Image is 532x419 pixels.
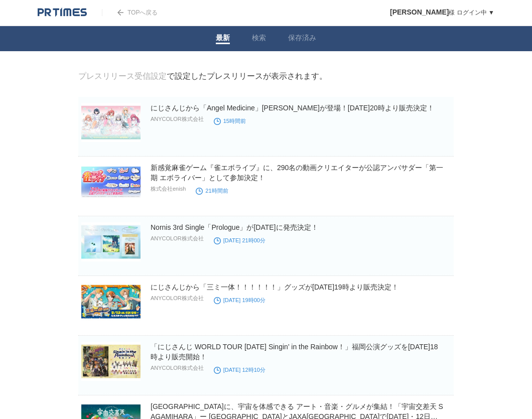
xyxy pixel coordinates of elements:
a: にじさんじから「Angel Medicine」[PERSON_NAME]が登場！[DATE]20時より販売決定！ [151,104,434,112]
img: にじさんじから「三ミ一体！！！！！！」グッズが2025年8月13日(水)19時より販売決定！ [81,282,141,321]
img: arrow.png [117,10,123,16]
a: 保存済み [288,34,316,44]
a: プレスリリース受信設定 [78,72,167,80]
a: 検索 [252,34,266,44]
a: Nornis 3rd Single「Prologue」が[DATE]に発売決定！ [151,223,318,231]
time: [DATE] 12時10分 [214,367,265,373]
p: ANYCOLOR株式会社 [151,295,204,302]
a: 新感覚麻雀ゲーム『雀エボライブ』に、290名の動画クリエイターが公認アンバサダー「第一期 エボライバー」として参加決定！ [151,164,443,182]
time: [DATE] 21時00分 [214,237,265,243]
img: にじさんじから「Angel Medicine」グッズが登場！2025年8月14日(木)20時より販売決定！ [81,103,141,142]
p: ANYCOLOR株式会社 [151,235,204,242]
a: TOPへ戻る [102,9,158,16]
img: logo.png [38,8,87,18]
a: [PERSON_NAME]様 ログイン中 ▼ [390,9,494,16]
span: [PERSON_NAME] [390,8,449,16]
div: で設定したプレスリリースが表示されます。 [78,71,327,82]
p: ANYCOLOR株式会社 [151,115,204,123]
time: 15時間前 [214,118,246,124]
time: 21時間前 [196,188,228,194]
a: 最新 [216,34,230,44]
time: [DATE] 19時00分 [214,297,265,303]
img: 「にじさんじ WORLD TOUR 2025 Singin’ in the Rainbow！」福岡公演グッズを2025年8月13日(水)18時より販売開始！ [81,342,141,381]
img: Nornis 3rd Single「Prologue」が2025年10月29日(水)に発売決定！ [81,222,141,261]
p: 株式会社enish [151,185,186,193]
p: ANYCOLOR株式会社 [151,364,204,372]
img: 新感覚麻雀ゲーム『雀エボライブ』に、290名の動画クリエイターが公認アンバサダー「第一期 エボライバー」として参加決定！ [81,163,141,202]
a: 「にじさんじ WORLD TOUR [DATE] Singin’ in the Rainbow！」福岡公演グッズを[DATE]18時より販売開始！ [151,343,438,361]
a: にじさんじから「三ミ一体！！！！！！」グッズが[DATE]19時より販売決定！ [151,283,398,291]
